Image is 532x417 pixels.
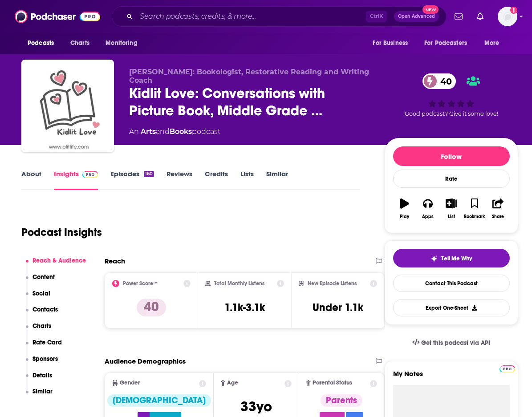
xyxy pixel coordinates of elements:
button: open menu [99,35,149,52]
img: tell me why sparkle [430,255,438,262]
span: More [484,37,500,49]
div: [DEMOGRAPHIC_DATA] [107,394,211,407]
div: Parents [321,394,362,407]
img: Podchaser Pro [82,171,98,178]
img: Kidlit Love: Conversations with Picture Book, Middle Grade and YA Authors [23,61,112,150]
button: Social [26,290,51,306]
span: Ctrl K [366,11,387,22]
button: Details [26,372,53,388]
a: Arts [141,127,156,136]
button: Content [26,273,55,290]
button: Bookmark [463,193,486,225]
div: Search podcasts, credits, & more... [112,6,447,27]
a: InsightsPodchaser Pro [54,170,98,190]
span: Monitoring [106,37,137,49]
h1: Podcast Insights [21,226,102,239]
span: 33 yo [240,398,272,415]
a: About [21,170,41,190]
button: Apps [416,193,439,225]
span: For Business [373,37,408,49]
div: List [448,214,455,219]
button: Sponsors [26,355,58,372]
h2: New Episode Listens [308,280,357,287]
h2: Total Monthly Listens [214,280,264,287]
span: Parental Status [313,380,352,386]
input: Search podcasts, credits, & more... [136,9,366,24]
a: Credits [205,170,228,190]
button: Rate Card [26,339,62,355]
h2: Reach [105,257,125,265]
a: Reviews [167,170,192,190]
button: open menu [366,35,419,52]
span: Podcasts [28,37,54,49]
button: open menu [21,35,65,52]
p: Sponsors [32,355,58,363]
button: Share [486,193,509,225]
span: For Podcasters [424,37,467,49]
p: Similar [32,388,53,395]
svg: Add a profile image [510,7,517,14]
span: Gender [120,380,140,386]
a: Pro website [500,364,515,372]
a: Books [170,127,192,136]
a: 40 [422,73,456,89]
h3: 1.1k-3.1k [224,301,265,314]
label: My Notes [393,369,510,385]
a: Charts [65,35,95,52]
button: tell me why sparkleTell Me Why [393,249,510,267]
span: 40 [431,73,456,89]
button: Export One-Sheet [393,299,510,316]
button: Show profile menu [498,7,517,26]
p: Contacts [32,306,58,313]
button: Follow [393,146,510,166]
span: Logged in as mfurr [498,7,517,26]
span: Open Advanced [398,14,435,19]
span: New [422,5,439,14]
span: Good podcast? Give it some love! [405,110,498,117]
p: Reach & Audience [32,257,86,264]
div: Apps [422,214,434,219]
button: List [439,193,463,225]
h2: Power Score™ [123,280,158,287]
p: Details [32,372,52,379]
a: Lists [240,170,254,190]
img: Podchaser - Follow, Share and Rate Podcasts [15,8,100,25]
a: Show notifications dropdown [473,9,487,24]
a: Episodes160 [110,170,154,190]
h3: Under 1.1k [313,301,363,314]
p: Content [32,273,55,281]
a: Contact This Podcast [393,275,510,292]
button: Open AdvancedNew [394,11,439,22]
p: 40 [137,299,166,316]
p: Rate Card [32,339,62,346]
button: Play [393,193,416,225]
span: Charts [70,37,89,49]
a: Get this podcast via API [405,332,498,354]
button: open menu [478,35,511,52]
div: 160 [144,171,154,177]
div: 40Good podcast? Give it some love! [385,68,518,123]
h2: Audience Demographics [105,357,186,365]
span: and [156,127,170,136]
a: Show notifications dropdown [451,9,466,24]
span: Age [227,380,238,386]
p: Charts [32,322,51,330]
p: Social [32,290,50,297]
img: User Profile [498,7,517,26]
img: Podchaser Pro [500,365,515,372]
div: Play [400,214,409,219]
span: [PERSON_NAME]: Bookologist, Restorative Reading and Writing Coach [129,68,369,85]
a: Similar [266,170,288,190]
button: Similar [26,388,53,404]
div: Rate [393,170,510,188]
span: Get this podcast via API [421,339,490,347]
button: Reach & Audience [26,257,86,273]
span: Tell Me Why [441,255,472,262]
button: Charts [26,322,52,339]
button: Contacts [26,306,58,322]
div: Bookmark [464,214,485,219]
div: Share [492,214,504,219]
button: open menu [418,35,480,52]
